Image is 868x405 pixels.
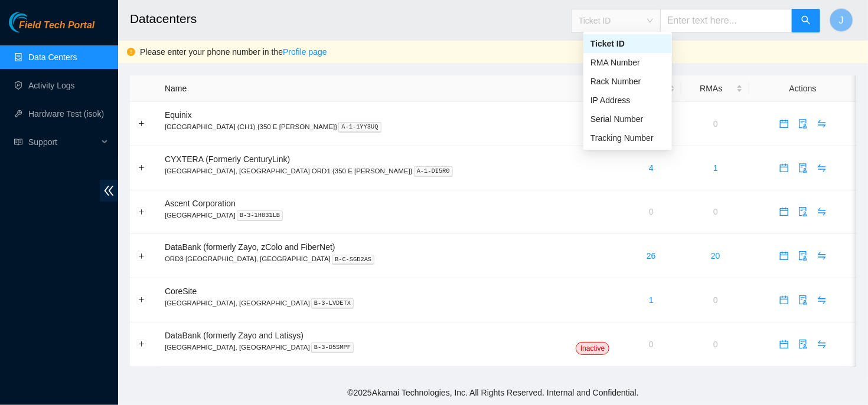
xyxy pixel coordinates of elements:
[813,119,831,129] span: swap
[647,251,656,261] a: 26
[812,340,831,349] a: swap
[137,295,146,305] button: Expand row
[583,129,672,147] div: Tracking Number
[590,131,665,144] div: Tracking Number
[794,295,812,305] a: audit
[812,295,831,305] a: swap
[812,163,831,173] a: swap
[812,114,831,133] button: swap
[775,163,794,173] a: calendar
[794,207,812,216] a: audit
[100,180,118,202] span: double-left
[794,340,812,349] a: audit
[14,138,22,146] span: read
[794,291,812,309] button: audit
[165,287,197,296] span: CoreSite
[137,340,146,349] button: Expand row
[713,207,718,216] a: 0
[775,335,794,354] button: calendar
[775,295,794,305] a: calendar
[794,340,812,349] span: audit
[713,295,718,305] a: 0
[794,251,812,261] span: audit
[590,113,665,126] div: Serial Number
[660,9,792,32] input: Enter text here...
[137,251,146,261] button: Expand row
[583,53,672,72] div: RMA Number
[749,75,856,102] th: Actions
[775,163,793,173] span: calendar
[775,291,794,309] button: calendar
[237,210,283,221] kbd: B-3-1H831LB
[28,81,75,90] a: Activity Logs
[775,340,794,349] a: calendar
[283,47,327,57] a: Profile page
[794,335,812,354] button: audit
[830,8,853,32] button: J
[812,159,831,177] button: swap
[649,340,654,349] a: 0
[9,12,60,32] img: Akamai Technologies
[165,121,614,132] p: [GEOGRAPHIC_DATA] (CH1) {350 E [PERSON_NAME]}
[775,251,793,261] span: calendar
[165,253,614,264] p: ORD3 [GEOGRAPHIC_DATA], [GEOGRAPHIC_DATA]
[165,342,614,353] p: [GEOGRAPHIC_DATA], [GEOGRAPHIC_DATA]
[590,56,665,69] div: RMA Number
[794,251,812,261] a: audit
[775,207,793,216] span: calendar
[165,210,614,220] p: [GEOGRAPHIC_DATA]
[775,295,793,305] span: calendar
[579,12,653,29] span: Ticket ID
[794,246,812,265] button: audit
[583,34,672,53] div: Ticket ID
[28,52,77,62] a: Data Centers
[590,94,665,107] div: IP Address
[812,246,831,265] button: swap
[165,166,614,176] p: [GEOGRAPHIC_DATA], [GEOGRAPHIC_DATA] ORD1 {350 E [PERSON_NAME]}
[311,298,354,309] kbd: B-3-LVDETX
[775,207,794,216] a: calendar
[812,251,831,261] a: swap
[649,295,654,305] a: 1
[19,20,94,31] span: Field Tech Portal
[812,207,831,216] a: swap
[137,119,146,129] button: Expand row
[775,159,794,177] button: calendar
[583,91,672,110] div: IP Address
[775,119,794,129] a: calendar
[590,37,665,50] div: Ticket ID
[165,331,304,340] span: DataBank (formerly Zayo and Latisys)
[794,202,812,221] button: audit
[165,298,614,308] p: [GEOGRAPHIC_DATA], [GEOGRAPHIC_DATA]
[165,242,335,252] span: DataBank (formerly Zayo, zColo and FiberNet)
[794,163,812,173] a: audit
[649,163,654,173] a: 4
[792,9,820,32] button: search
[794,119,812,129] span: audit
[28,130,98,154] span: Support
[9,21,94,37] a: Akamai TechnologiesField Tech Portal
[576,342,609,355] span: Inactive
[332,255,374,265] kbd: B-C-SGD2AS
[713,163,718,173] a: 1
[794,119,812,129] a: audit
[583,110,672,129] div: Serial Number
[165,154,290,164] span: CYXTERA (Formerly CenturyLink)
[801,15,811,27] span: search
[311,343,354,353] kbd: B-3-D5SMPF
[794,159,812,177] button: audit
[813,340,831,349] span: swap
[140,45,859,58] div: Please enter your phone number in the
[414,166,453,177] kbd: A-1-DI5R0
[812,202,831,221] button: swap
[165,199,236,208] span: Ascent Corporation
[812,335,831,354] button: swap
[28,109,104,118] a: Hardware Test (isok)
[775,119,793,129] span: calendar
[127,48,135,56] span: exclamation-circle
[775,114,794,133] button: calendar
[137,163,146,173] button: Expand row
[775,246,794,265] button: calendar
[713,119,718,129] a: 0
[839,13,844,28] span: J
